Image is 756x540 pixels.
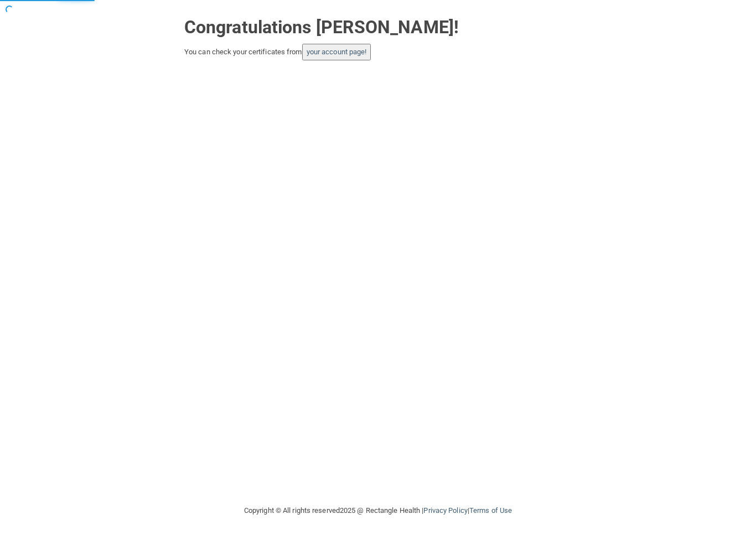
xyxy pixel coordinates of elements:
[176,493,580,528] div: Copyright © All rights reserved 2025 @ Rectangle Health | |
[184,17,459,38] strong: Congratulations [PERSON_NAME]!
[469,506,512,515] a: Terms of Use
[423,506,467,515] a: Privacy Policy
[184,44,572,60] div: You can check your certificates from
[302,44,371,60] button: your account page!
[307,48,367,56] a: your account page!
